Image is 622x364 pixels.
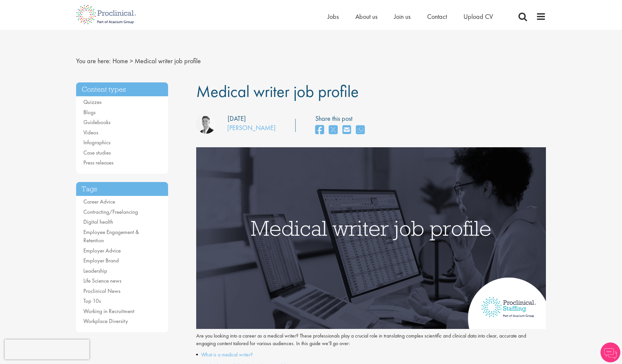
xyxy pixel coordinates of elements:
span: Medical writer job profile [135,57,201,65]
a: Employer Advice [83,247,121,254]
a: Videos [83,129,98,136]
a: Blogs [83,109,96,116]
span: > [130,57,133,65]
iframe: reCAPTCHA [5,340,89,359]
a: Workplace Diversity [83,317,128,325]
a: Career Advice [83,198,115,205]
a: Leadership [83,267,107,274]
a: Infographics [83,139,111,146]
a: Quizzes [83,98,102,106]
a: Case studies [83,149,111,156]
img: Chatbot [600,342,620,362]
a: Working in Recruitment [83,307,134,315]
a: Top 10s [83,297,101,304]
a: Contracting/Freelancing [83,208,138,215]
a: Contact [427,12,447,21]
span: Medical writer job profile [196,81,359,102]
img: George Watson [196,114,216,134]
a: share on email [342,123,351,137]
a: Employer Brand [83,257,119,264]
h3: Tags [76,182,168,196]
a: Upload CV [464,12,493,21]
a: What is a medical writer? [201,351,253,358]
a: share on whats app [356,123,365,137]
div: [DATE] [228,114,246,123]
a: Digital health [83,218,113,225]
a: Life Science news [83,277,121,284]
a: Jobs [328,12,339,21]
label: Share this post [315,114,368,123]
a: Employee Engagement & Retention [83,228,139,244]
span: You are here: [76,57,111,65]
a: Guidebooks [83,118,111,126]
a: share on twitter [329,123,337,137]
a: Proclinical News [83,287,120,295]
a: Join us [394,12,411,21]
a: About us [355,12,378,21]
a: share on facebook [315,123,324,137]
p: Are you looking into a career as a medical writer? These professionals play a crucial role in tra... [196,332,546,347]
a: [PERSON_NAME] [227,123,276,132]
a: breadcrumb link [112,57,128,65]
a: Press releases [83,159,113,166]
h3: Content types [76,82,168,97]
